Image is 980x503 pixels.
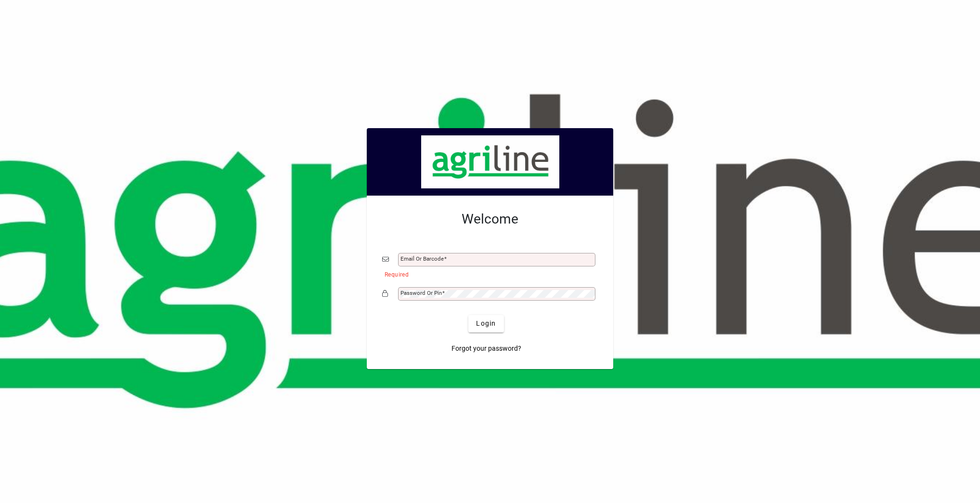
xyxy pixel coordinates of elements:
[448,340,525,357] a: Forgot your password?
[476,318,496,329] span: Login
[382,211,598,227] h2: Welcome
[400,290,442,296] mat-label: Password or Pin
[385,269,590,279] mat-error: Required
[451,344,521,354] span: Forgot your password?
[468,315,503,332] button: Login
[400,255,444,262] mat-label: Email or Barcode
